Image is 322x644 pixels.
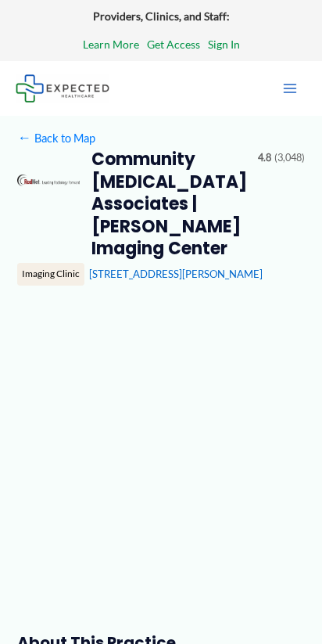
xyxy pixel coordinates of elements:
span: (3,048) [274,149,305,167]
span: 4.8 [258,149,271,167]
img: Expected Healthcare Logo - side, dark font, small [16,74,109,102]
button: Main menu toggle [274,72,306,105]
a: Sign In [208,34,240,55]
strong: Providers, Clinics, and Staff: [93,9,230,23]
span: ← [17,131,31,145]
a: Get Access [147,34,200,55]
a: Learn More [83,34,139,55]
h2: Community [MEDICAL_DATA] Associates | [PERSON_NAME] Imaging Center [91,149,246,260]
a: [STREET_ADDRESS][PERSON_NAME] [89,268,263,280]
div: Imaging Clinic [17,263,84,285]
a: ←Back to Map [17,128,95,149]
